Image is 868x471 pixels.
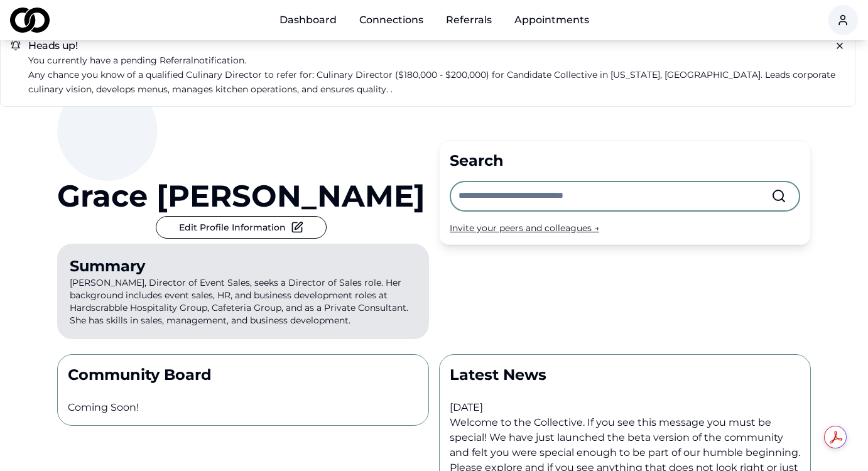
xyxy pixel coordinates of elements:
a: Referrals [436,8,502,33]
span: referral [160,55,193,66]
a: Appointments [504,8,599,33]
div: Search [450,151,800,171]
p: You currently have a pending notification. [28,53,845,68]
p: Community Board [68,365,418,385]
p: Coming Soon! [68,400,418,415]
p: Latest News [450,365,800,385]
button: Edit Profile Information [156,216,327,239]
p: [PERSON_NAME], Director of Event Sales, seeks a Director of Sales role. Her background includes e... [57,244,429,339]
h5: Heads up! [11,41,845,51]
p: Any chance you know of a qualified Culinary Director to refer for: Culinary Director ($180,000 - ... [28,68,845,97]
div: Summary [70,256,416,276]
div: Invite your peers and colleagues → [450,222,800,234]
a: Grace [PERSON_NAME] [57,181,425,211]
a: Dashboard [269,8,347,33]
a: Connections [349,8,433,33]
img: logo [10,8,50,33]
nav: Main [269,8,599,33]
a: You currently have a pending referralnotification.Any chance you know of a qualified Culinary Dir... [28,53,845,96]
